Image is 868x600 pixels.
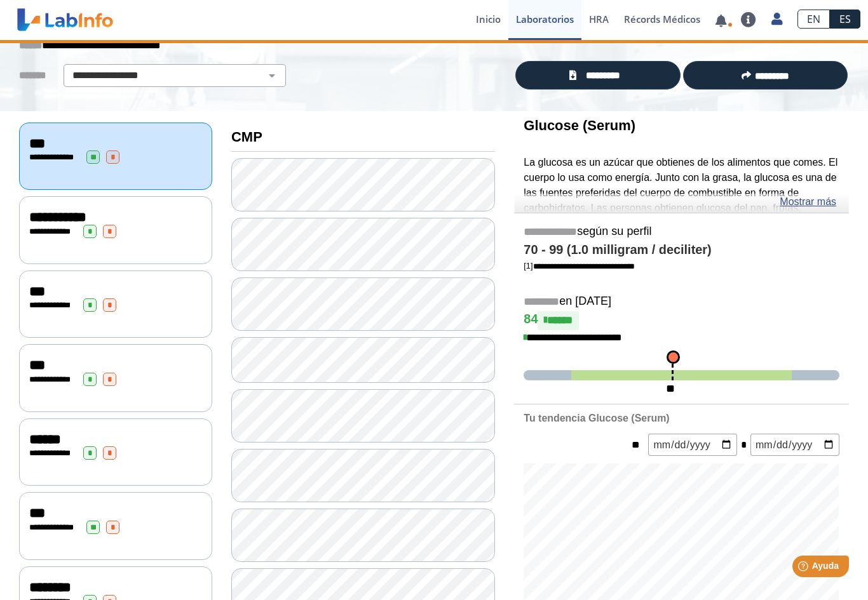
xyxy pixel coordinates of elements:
input: mm/dd/yyyy [750,434,839,456]
p: La glucosa es un azúcar que obtienes de los alimentos que comes. El cuerpo lo usa como energía. J... [524,155,839,276]
iframe: Help widget launcher [755,550,854,586]
h5: según su perfil [524,225,839,239]
a: [1] [524,261,634,270]
h4: 70 - 99 (1.0 milligram / deciliter) [524,243,839,258]
b: Tu tendencia Glucose (Serum) [524,413,669,423]
a: Mostrar más [780,194,836,210]
input: mm/dd/yyyy [648,434,737,456]
a: ES [830,10,860,29]
span: HRA [589,13,609,25]
b: Glucose (Serum) [524,117,635,133]
a: EN [797,10,830,29]
h4: 84 [524,311,839,330]
b: CMP [231,129,262,145]
h5: en [DATE] [524,295,839,309]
